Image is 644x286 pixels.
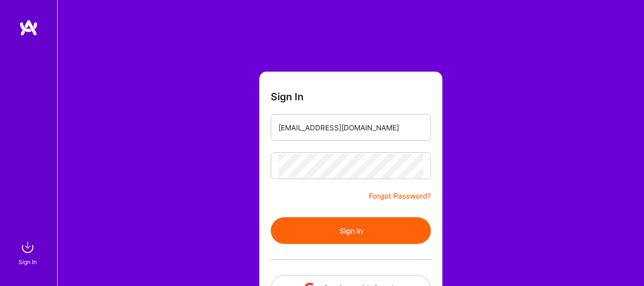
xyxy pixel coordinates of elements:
img: logo [19,19,38,36]
button: Sign In [271,217,431,244]
div: Sign In [19,257,37,267]
img: sign in [18,238,37,257]
a: sign inSign In [20,238,37,267]
a: Forgot Password? [369,191,431,202]
input: Email... [278,116,423,140]
h3: Sign In [271,91,304,103]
